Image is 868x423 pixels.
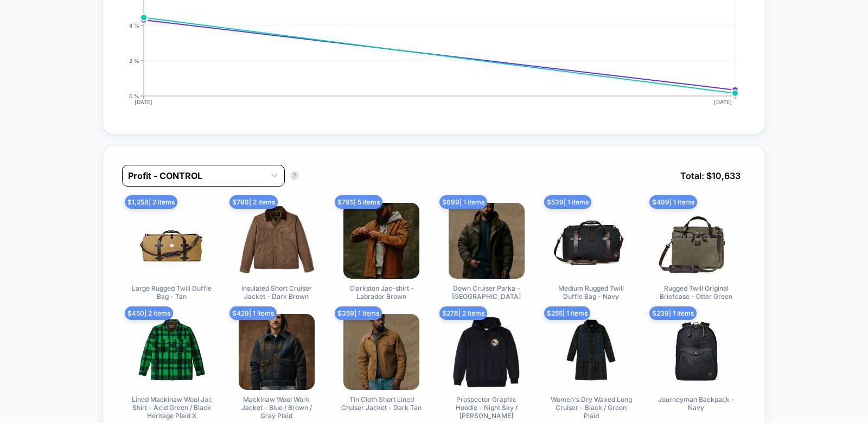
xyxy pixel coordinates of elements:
span: Prospector Graphic Hoodie - Night Sky / [PERSON_NAME] [446,395,527,420]
span: Clarkston Jac-shirt - Labrador Brown [341,284,422,300]
img: Tin Cloth Short Lined Cruiser Jacket - Dark Tan [343,314,419,390]
span: Medium Rugged Twill Duffle Bag - Navy [551,284,632,300]
span: Large Rugged Twill Duffle Bag - Tan [131,284,213,300]
img: Insulated Short Cruiser Jacket - Dark Brown [239,203,315,279]
img: Prospector Graphic Hoodie - Night Sky / Buck [449,314,525,390]
span: Women's Dry Waxed Long Cruiser - Black / Green Plaid [551,395,632,420]
img: Lined Mackinaw Wool Jac Shirt - Acid Green / Black Heritage Plaid X [134,314,210,390]
span: $ 239 | 1 items [649,306,697,320]
img: Rugged Twill Original Briefcase - Otter Green [658,203,734,279]
img: Medium Rugged Twill Duffle Bag - Navy [553,203,629,279]
img: Down Cruiser Parka - Otter Green [449,203,525,279]
span: $ 450 | 2 items [125,306,173,320]
span: $ 499 | 1 items [649,195,697,209]
span: $ 359 | 1 items [335,306,382,320]
span: $ 699 | 1 items [439,195,487,209]
span: Total: $ 10,633 [675,165,746,187]
tspan: [DATE] [714,99,732,105]
button: ? [290,171,299,180]
img: Large Rugged Twill Duffle Bag - Tan [134,203,210,279]
span: Journeyman Backpack - Navy [655,395,737,412]
img: Journeyman Backpack - Navy [658,314,734,390]
span: Insulated Short Cruiser Jacket - Dark Brown [236,284,317,300]
tspan: [DATE] [135,99,152,105]
img: Women's Dry Waxed Long Cruiser - Black / Green Plaid [553,314,629,390]
span: $ 255 | 1 items [544,306,590,320]
span: Tin Cloth Short Lined Cruiser Jacket - Dark Tan [341,395,422,412]
span: $ 795 | 5 items [335,195,382,209]
img: Clarkston Jac-shirt - Labrador Brown [343,203,419,279]
span: Down Cruiser Parka - [GEOGRAPHIC_DATA] [446,284,527,300]
span: $ 798 | 2 items [229,195,278,209]
img: Mackinaw Wool Work Jacket - Blue / Brown / Gray Plaid [239,314,315,390]
tspan: 2 % [129,57,139,63]
tspan: 4 % [129,22,139,28]
span: $ 278 | 2 items [439,306,487,320]
span: $ 1,258 | 2 items [125,195,177,209]
tspan: 0 % [129,92,139,99]
span: Lined Mackinaw Wool Jac Shirt - Acid Green / Black Heritage Plaid X [131,395,213,420]
span: $ 429 | 1 items [229,306,277,320]
span: $ 539 | 1 items [544,195,591,209]
span: Mackinaw Wool Work Jacket - Blue / Brown / Gray Plaid [236,395,317,420]
span: Rugged Twill Original Briefcase - Otter Green [655,284,737,300]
